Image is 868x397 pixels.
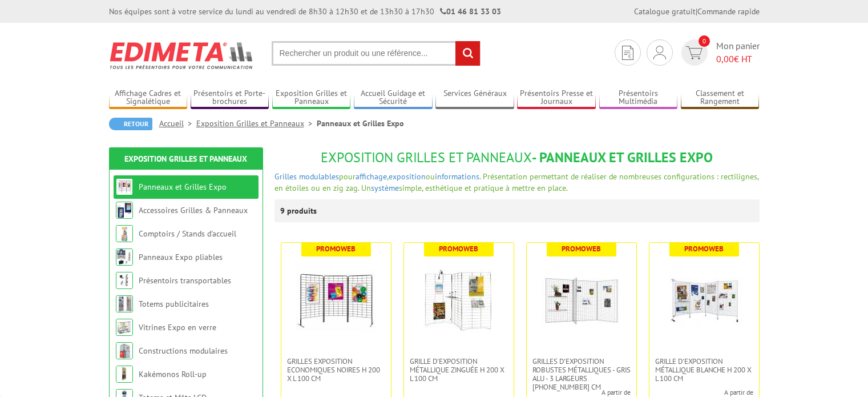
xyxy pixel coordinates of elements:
[139,322,216,332] a: Vitrines Expo en verre
[681,89,760,107] a: Classement et Rangement
[316,244,356,254] b: Promoweb
[716,53,734,65] span: 0,00
[274,171,297,182] a: Grilles
[634,6,760,17] div: |
[686,46,703,59] img: devis rapide
[697,6,760,17] a: Commande rapide
[455,41,480,66] input: rechercher
[679,39,760,66] a: devis rapide 0 Mon panier 0,00€ HT
[109,89,188,107] a: Affichage Cadres et Signalétique
[527,357,636,391] a: Grilles d'exposition robustes métalliques - gris alu - 3 largeurs [PHONE_NUMBER] cm
[634,6,696,17] a: Catalogue gratuit
[116,225,133,242] img: Comptoirs / Stands d'accueil
[404,357,514,383] a: Grille d'exposition métallique Zinguée H 200 x L 100 cm
[410,357,508,383] span: Grille d'exposition métallique Zinguée H 200 x L 100 cm
[439,244,478,254] b: Promoweb
[517,89,596,107] a: Présentoirs Presse et Journaux
[532,357,631,391] span: Grilles d'exposition robustes métalliques - gris alu - 3 largeurs [PHONE_NUMBER] cm
[116,272,133,289] img: Présentoirs transportables
[116,295,133,312] img: Totems publicitaires
[622,46,633,60] img: devis rapide
[296,260,376,340] img: Grilles Exposition Economiques Noires H 200 x L 100 cm
[649,357,759,383] a: Grille d'exposition métallique blanche H 200 x L 100 cm
[389,171,426,182] a: exposition
[664,260,744,340] img: Grille d'exposition métallique blanche H 200 x L 100 cm
[435,171,479,182] a: informations
[419,260,499,340] img: Grille d'exposition métallique Zinguée H 200 x L 100 cm
[196,118,317,129] a: Exposition Grilles et Panneaux
[542,260,621,340] img: Grilles d'exposition robustes métalliques - gris alu - 3 largeurs 70-100-120 cm
[599,89,678,107] a: Présentoirs Multimédia
[116,178,133,195] img: Panneaux et Grilles Expo
[435,89,514,107] a: Services Généraux
[116,202,133,219] img: Accessoires Grilles & Panneaux
[321,149,532,166] span: Exposition Grilles et Panneaux
[371,183,399,193] a: système
[124,154,247,164] a: Exposition Grilles et Panneaux
[655,357,753,383] span: Grille d'exposition métallique blanche H 200 x L 100 cm
[272,41,481,66] input: Rechercher un produit ou une référence...
[649,388,753,397] span: A partir de
[139,228,236,239] a: Comptoirs / Stands d'accueil
[684,244,724,254] b: Promoweb
[139,182,227,192] a: Panneaux et Grilles Expo
[116,342,133,359] img: Constructions modulaires
[159,118,196,129] a: Accueil
[139,346,228,356] a: Constructions modulaires
[139,205,248,215] a: Accessoires Grilles & Panneaux
[139,275,231,286] a: Présentoirs transportables
[116,366,133,383] img: Kakémonos Roll-up
[274,150,760,165] h1: - Panneaux et Grilles Expo
[109,118,152,130] a: Retour
[562,244,601,254] b: Promoweb
[274,171,758,193] span: pour , ou . Présentation permettant de réaliser de nombreuses configurations : rectilignes, en ét...
[109,6,501,17] div: Nos équipes sont à votre service du lundi au vendredi de 8h30 à 12h30 et de 13h30 à 17h30
[716,53,760,66] span: € HT
[116,319,133,336] img: Vitrines Expo en verre
[116,248,133,266] img: Panneaux Expo pliables
[317,118,404,129] li: Panneaux et Grilles Expo
[354,89,433,107] a: Accueil Guidage et Sécurité
[440,6,501,17] strong: 01 46 81 33 03
[356,171,387,182] a: affichage
[109,34,255,77] img: Edimeta
[139,299,209,309] a: Totems publicitaires
[281,357,391,383] a: Grilles Exposition Economiques Noires H 200 x L 100 cm
[716,39,760,66] span: Mon panier
[139,252,223,262] a: Panneaux Expo pliables
[653,46,666,59] img: devis rapide
[191,89,269,107] a: Présentoirs et Porte-brochures
[299,171,339,182] a: modulables
[139,369,207,379] a: Kakémonos Roll-up
[527,388,631,397] span: A partir de
[699,35,710,47] span: 0
[287,357,385,383] span: Grilles Exposition Economiques Noires H 200 x L 100 cm
[280,199,323,222] p: 9 produits
[272,89,351,107] a: Exposition Grilles et Panneaux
